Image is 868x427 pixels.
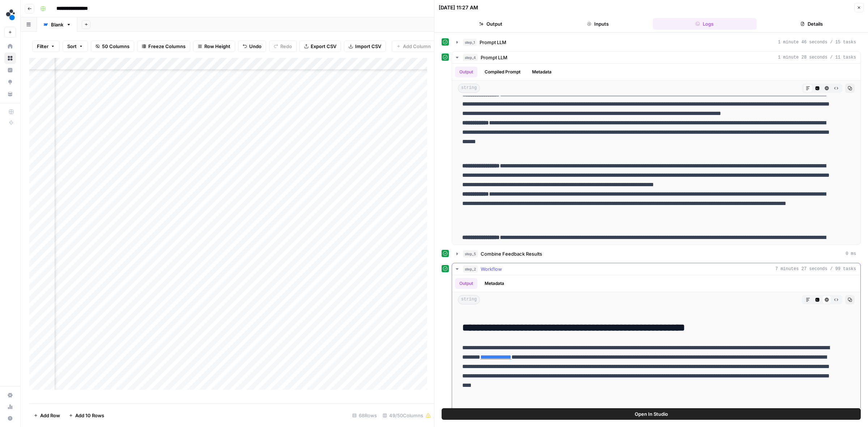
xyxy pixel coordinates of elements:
span: Add 10 Rows [75,412,104,419]
a: Home [4,40,16,52]
span: Add Column [403,43,431,50]
span: Freeze Columns [148,43,186,50]
span: 1 minute 46 seconds / 15 tasks [778,39,856,46]
div: 49/50 Columns [380,410,434,421]
span: Export CSV [311,43,336,50]
span: Filter [37,43,48,50]
span: Open In Studio [635,410,668,418]
button: Add 10 Rows [64,410,109,421]
button: 50 Columns [91,40,134,52]
button: Details [759,18,864,30]
button: Add Column [392,40,435,52]
button: Output [439,18,543,30]
span: string [458,295,480,304]
span: 50 Columns [102,43,129,50]
a: Insights [4,64,16,76]
button: Open In Studio [442,408,861,420]
div: [DATE] 11:27 AM [439,4,478,11]
img: spot.ai Logo [4,8,17,21]
a: Settings [4,389,16,401]
span: 0 ms [846,251,856,257]
button: 1 minute 28 seconds / 11 tasks [452,52,860,63]
button: Row Height [193,40,235,52]
span: Import CSV [355,43,381,50]
button: Filter [32,40,60,52]
span: Workflow [481,265,502,273]
a: Blank [37,17,77,32]
button: Logs [653,18,757,30]
button: Output [455,67,477,77]
span: Sort [67,43,77,50]
button: Help + Support [4,413,16,424]
span: step_4 [463,54,478,61]
span: Row Height [204,43,230,50]
button: 7 minutes 27 seconds / 99 tasks [452,263,860,275]
span: string [458,84,480,93]
span: Add Row [40,412,60,419]
button: Export CSV [299,40,341,52]
button: Output [455,278,477,289]
span: Prompt LLM [481,54,507,61]
button: Undo [238,40,266,52]
button: 1 minute 46 seconds / 15 tasks [452,37,860,48]
span: 7 minutes 27 seconds / 99 tasks [775,266,856,272]
button: Freeze Columns [137,40,190,52]
span: step_2 [463,265,478,273]
button: Sort [63,40,88,52]
div: 68 Rows [349,410,380,421]
button: Import CSV [344,40,386,52]
button: 0 ms [452,248,860,260]
span: Prompt LLM [480,39,506,46]
button: Metadata [528,67,556,77]
button: Add Row [29,410,64,421]
div: Blank [51,21,63,28]
span: 1 minute 28 seconds / 11 tasks [778,54,856,61]
div: 1 minute 28 seconds / 11 tasks [452,64,860,244]
button: Inputs [546,18,650,30]
span: Undo [249,43,261,50]
span: Redo [280,43,292,50]
span: Combine Feedback Results [481,250,542,257]
button: Redo [269,40,297,52]
a: Usage [4,401,16,413]
button: Metadata [480,278,509,289]
a: Your Data [4,88,16,100]
button: Workspace: spot.ai [4,6,16,24]
a: Browse [4,52,16,64]
span: step_1 [463,39,477,46]
a: Opportunities [4,76,16,88]
span: step_5 [463,250,478,257]
button: Compiled Prompt [480,67,525,77]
